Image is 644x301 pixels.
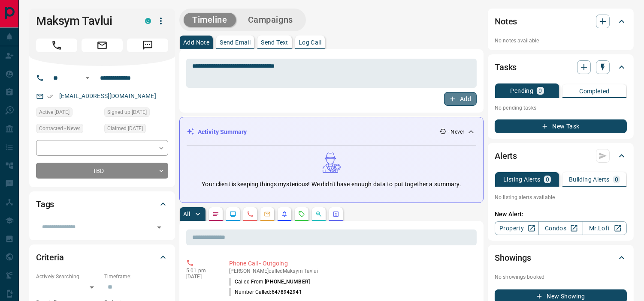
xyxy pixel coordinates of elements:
button: Timeline [184,13,236,27]
p: [DATE] [186,274,216,280]
div: Activity Summary- Never [187,124,476,140]
a: Mr.Loft [583,221,627,235]
p: No pending tasks [495,101,627,114]
p: Number Called: [229,288,302,296]
div: Criteria [36,247,168,268]
span: Claimed [DATE] [107,124,143,133]
p: Add Note [183,39,209,45]
p: 0 [546,176,549,182]
p: Phone Call - Outgoing [229,259,473,268]
a: Property [495,221,539,235]
span: Contacted - Never [39,124,80,133]
svg: Emails [264,211,271,218]
p: Called From: [229,278,310,286]
h2: Tags [36,197,54,211]
h2: Notes [495,15,517,28]
svg: Listing Alerts [281,211,288,218]
svg: Notes [212,211,219,218]
h2: Tasks [495,60,517,74]
div: Tags [36,194,168,215]
a: [EMAIL_ADDRESS][DOMAIN_NAME] [59,92,156,99]
p: Activity Summary [198,128,247,137]
button: Campaigns [239,13,302,27]
div: Tasks [495,57,627,77]
p: Actively Searching: [36,273,100,280]
div: Mon Apr 15 2024 [36,107,100,119]
button: Open [82,73,93,83]
a: Condos [538,221,583,235]
p: No listing alerts available [495,194,627,201]
p: Listing Alerts [503,176,541,182]
h2: Alerts [495,149,517,163]
p: Send Email [220,39,251,45]
div: condos.ca [145,18,151,24]
p: No notes available [495,37,627,45]
div: Notes [495,11,627,32]
svg: Lead Browsing Activity [230,211,236,218]
span: Message [127,39,168,52]
h2: Criteria [36,250,64,264]
span: Signed up [DATE] [107,108,147,116]
span: Email [82,39,123,52]
p: - Never [448,128,464,136]
svg: Opportunities [315,211,322,218]
div: TBD [36,163,168,179]
svg: Requests [298,211,305,218]
p: New Alert: [495,210,627,219]
div: Showings [495,247,627,268]
span: Call [36,39,77,52]
div: Tue Apr 16 2024 [104,124,168,136]
div: Mon Apr 15 2024 [104,107,168,119]
button: Add [444,92,477,106]
h1: Maksym Tavlui [36,14,132,28]
p: 5:01 pm [186,268,216,274]
p: 0 [538,88,542,94]
p: No showings booked [495,273,627,281]
p: Log Call [299,39,321,45]
span: [PHONE_NUMBER] [265,279,310,285]
button: New Task [495,119,627,133]
p: Send Text [261,39,288,45]
div: Alerts [495,146,627,166]
p: 0 [615,176,618,182]
svg: Agent Actions [333,211,339,218]
button: Open [153,221,165,233]
h2: Showings [495,251,531,265]
p: Timeframe: [104,273,168,280]
p: Completed [579,88,610,94]
p: Building Alerts [569,176,610,182]
span: 6478942941 [272,289,302,295]
p: All [183,211,190,217]
svg: Calls [247,211,254,218]
p: Your client is keeping things mysterious! We didn't have enough data to put together a summary. [202,180,461,189]
p: [PERSON_NAME] called Maksym Tavlui [229,268,473,274]
p: Pending [510,88,533,94]
span: Active [DATE] [39,108,70,116]
svg: Email Verified [47,93,53,99]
